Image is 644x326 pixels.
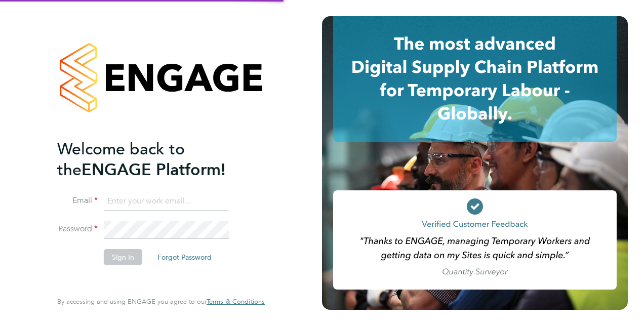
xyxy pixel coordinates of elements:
[57,139,255,180] h2: ENGAGE Platform!
[104,192,229,211] input: Enter your work email...
[57,195,98,206] label: Email
[207,297,265,306] span: Terms & Conditions
[149,249,220,265] button: Forgot Password
[104,249,142,265] button: Sign In
[57,139,185,180] span: Welcome back to the
[57,224,98,234] label: Password
[57,297,265,306] span: By accessing and using ENGAGE you agree to our
[207,298,265,306] a: Terms & Conditions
